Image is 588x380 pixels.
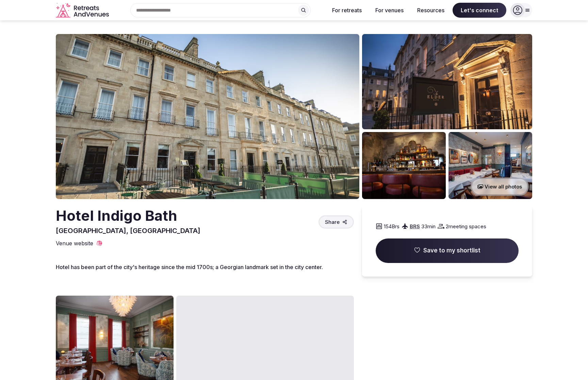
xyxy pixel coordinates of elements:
button: Resources [412,3,450,18]
a: Venue website [56,239,103,247]
a: Visit the homepage [56,3,110,18]
button: For venues [370,3,409,18]
span: Save to my shortlist [423,247,480,255]
span: 2 meeting spaces [446,223,486,230]
img: Venue gallery photo [448,132,532,199]
svg: Retreats and Venues company logo [56,3,110,18]
span: 154 Brs [384,223,399,230]
button: View all photos [471,178,529,196]
img: Venue gallery photo [362,132,446,199]
img: Venue cover photo [56,34,359,199]
a: BRS [410,223,420,230]
button: For retreats [327,3,367,18]
img: Venue gallery photo [362,34,532,129]
span: Venue website [56,239,93,247]
h2: Hotel Indigo Bath [56,206,200,226]
span: Let's connect [453,3,506,18]
span: Share [325,218,340,226]
button: Share [318,215,354,229]
span: 33 min [421,223,436,230]
span: Hotel has been part of the city's heritage since the mid 1700s; a Georgian landmark set in the ci... [56,264,323,270]
span: [GEOGRAPHIC_DATA], [GEOGRAPHIC_DATA] [56,227,200,235]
